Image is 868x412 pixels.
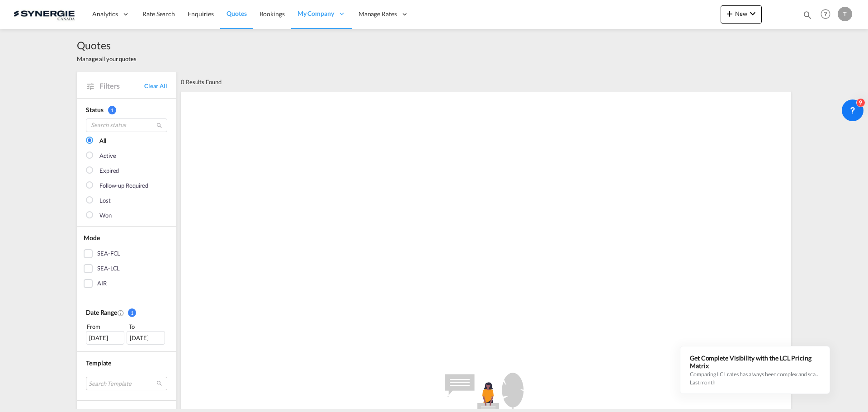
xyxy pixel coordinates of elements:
[97,279,107,288] div: AIR
[84,234,100,242] span: Mode
[721,5,762,24] button: icon-plus 400-fgNewicon-chevron-down
[144,82,167,90] a: Clear All
[818,6,833,22] span: Help
[359,9,397,19] span: Manage Rates
[92,9,118,19] span: Analytics
[127,331,165,345] div: [DATE]
[97,249,120,258] div: SEA-FCL
[802,10,812,24] div: icon-magnify
[188,10,214,18] span: Enquiries
[14,4,75,24] img: 1f56c880d42311ef80fc7dca854c8e59.png
[838,7,852,21] div: T
[86,322,126,331] div: From
[724,8,735,19] md-icon: icon-plus 400-fg
[77,55,137,63] span: Manage all your quotes
[86,322,167,345] span: From To [DATE][DATE]
[99,166,119,175] div: Expired
[724,10,758,17] span: New
[747,8,758,19] md-icon: icon-chevron-down
[77,38,137,52] span: Quotes
[818,6,838,23] div: Help
[86,308,117,316] span: Date Range
[99,137,106,146] div: All
[142,10,175,18] span: Rate Search
[181,72,222,92] div: 0 Results Found
[84,249,170,258] md-checkbox: SEA-FCL
[259,10,285,18] span: Bookings
[86,359,111,367] span: Template
[84,279,170,288] md-checkbox: AIR
[97,264,120,273] div: SEA-LCL
[86,105,167,114] div: Status 1
[156,122,163,129] md-icon: icon-magnify
[86,118,167,132] input: Search status
[86,331,124,345] div: [DATE]
[297,9,334,18] span: My Company
[128,322,168,331] div: To
[117,309,124,317] md-icon: Created On
[84,264,170,273] md-checkbox: SEA-LCL
[99,211,112,220] div: Won
[86,106,103,114] span: Status
[226,9,246,17] span: Quotes
[802,10,812,20] md-icon: icon-magnify
[99,152,116,161] div: Active
[99,181,148,190] div: Follow-up Required
[99,81,144,91] span: Filters
[128,308,136,317] span: 1
[99,196,111,205] div: Lost
[108,106,116,114] span: 1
